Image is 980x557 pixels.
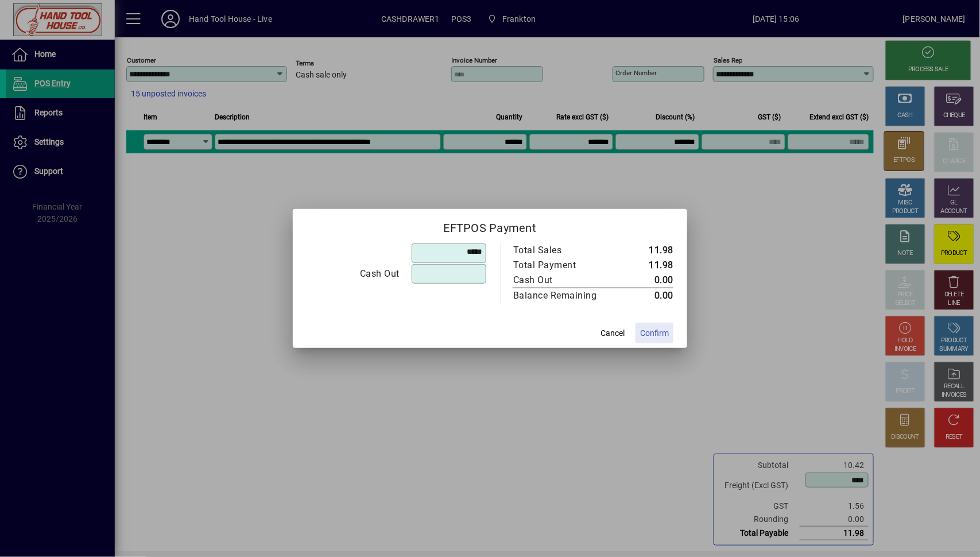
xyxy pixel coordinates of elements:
h2: EFTPOS Payment [293,209,687,242]
td: Total Sales [513,243,621,258]
span: Confirm [640,327,669,339]
span: Cancel [601,327,625,339]
td: 11.98 [621,258,673,273]
button: Cancel [594,323,631,343]
button: Confirm [636,323,673,343]
td: 11.98 [621,243,673,258]
td: 0.00 [621,273,673,288]
div: Balance Remaining [513,289,610,303]
td: 0.00 [621,288,673,304]
div: Cash Out [513,273,610,287]
div: Cash Out [307,267,400,281]
td: Total Payment [513,258,621,273]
